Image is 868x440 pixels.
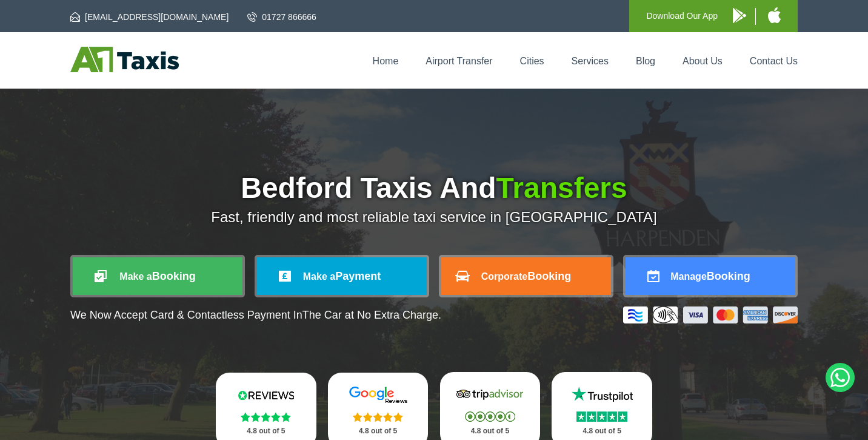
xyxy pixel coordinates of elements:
p: 4.8 out of 5 [453,424,527,439]
span: Make a [119,271,152,282]
p: 4.8 out of 5 [229,424,303,439]
img: A1 Taxis Android App [733,8,746,23]
h1: Bedford Taxis And [70,174,798,203]
a: Make aPayment [257,257,427,295]
a: Blog [636,56,655,66]
a: Home [373,56,399,66]
p: Fast, friendly and most reliable taxi service in [GEOGRAPHIC_DATA] [70,209,798,226]
img: Stars [465,411,515,422]
a: [EMAIL_ADDRESS][DOMAIN_NAME] [70,11,229,23]
img: Reviews.io [230,386,302,404]
img: Credit And Debit Cards [623,306,798,323]
a: Make aBooking [73,257,242,295]
span: Make a [303,271,335,282]
img: A1 Taxis iPhone App [768,7,781,23]
span: Transfers [496,172,627,204]
span: Corporate [481,271,527,282]
p: Download Our App [646,8,718,24]
img: Stars [353,412,403,422]
span: Manage [670,271,707,282]
img: A1 Taxis St Albans LTD [70,47,179,72]
a: About Us [683,56,723,66]
p: 4.8 out of 5 [565,424,639,439]
img: Trustpilot [566,385,638,404]
img: Stars [241,412,291,422]
a: CorporateBooking [441,257,611,295]
img: Google [342,386,415,404]
a: ManageBooking [626,257,795,295]
a: Services [572,56,609,66]
a: Contact Us [750,56,798,66]
a: Cities [520,56,544,66]
p: 4.8 out of 5 [341,424,415,439]
a: Airport Transfer [426,56,492,66]
span: The Car at No Extra Charge. [302,309,441,321]
img: Stars [576,411,627,422]
img: Tripadvisor [453,385,526,404]
a: 01727 866666 [247,11,316,23]
p: We Now Accept Card & Contactless Payment In [70,309,441,322]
